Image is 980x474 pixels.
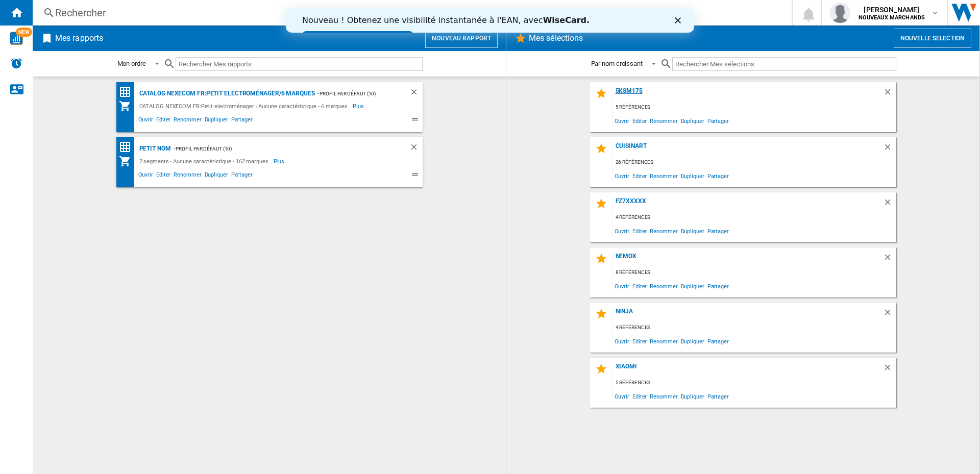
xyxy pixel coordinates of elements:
[613,253,883,266] div: Nemox
[613,197,883,211] div: FZ7XXXXX
[613,101,896,114] div: 5 références
[203,170,230,182] span: Dupliquer
[119,86,137,98] div: Matrice des prix
[859,14,925,21] b: NOUVEAUX MARCHANDS
[830,3,850,23] img: profile.jpg
[648,169,679,183] span: Renommer
[389,9,399,15] div: Fermer
[679,169,706,183] span: Dupliquer
[409,87,423,100] div: Supprimer
[137,155,274,167] div: 2 segments - Aucune caractéristique - 162 marques
[679,389,706,403] span: Dupliquer
[648,389,679,403] span: Renommer
[613,142,883,156] div: Cuisinart
[883,87,896,101] div: Supprimer
[631,279,648,293] span: Editer
[613,211,896,224] div: 4 références
[631,334,648,348] span: Editer
[648,114,679,128] span: Renommer
[137,142,171,155] div: petit nom
[631,224,648,238] span: Editer
[230,115,254,127] span: Partager
[137,170,155,182] span: Ouvrir
[613,377,896,389] div: 5 références
[883,142,896,156] div: Supprimer
[679,114,706,128] span: Dupliquer
[613,321,896,334] div: 4 références
[203,115,230,127] span: Dupliquer
[55,6,765,20] div: Rechercher
[613,114,631,128] span: Ouvrir
[155,115,172,127] span: Editer
[119,141,137,154] div: Matrice des prix
[16,23,128,35] a: Essayez dès maintenant !
[894,29,971,48] button: Nouvelle selection
[230,170,254,182] span: Partager
[10,57,22,69] img: alerts-logo.svg
[883,253,896,266] div: Supprimer
[648,279,679,293] span: Renommer
[883,197,896,211] div: Supprimer
[425,29,498,48] button: Nouveau rapport
[883,308,896,321] div: Supprimer
[679,334,706,348] span: Dupliquer
[613,279,631,293] span: Ouvrir
[591,60,643,67] div: Par nom croissant
[613,389,631,403] span: Ouvrir
[286,8,694,33] iframe: Intercom live chat bannière
[172,115,203,127] span: Renommer
[648,334,679,348] span: Renommer
[176,57,423,71] input: Rechercher Mes rapports
[409,142,423,155] div: Supprimer
[613,87,883,101] div: 5KSM175
[274,155,286,167] span: Plus
[53,29,105,48] h2: Mes rapports
[613,266,896,279] div: 8 références
[613,363,883,377] div: Xiaomi
[16,28,32,37] span: NEW
[706,224,730,238] span: Partager
[10,32,23,45] img: wise-card.svg
[631,114,648,128] span: Editer
[706,334,730,348] span: Partager
[119,155,137,167] div: Mon assortiment
[631,389,648,403] span: Editer
[613,224,631,238] span: Ouvrir
[353,100,365,112] span: Plus
[648,224,679,238] span: Renommer
[117,60,146,67] div: Mon ordre
[155,170,172,182] span: Editer
[613,169,631,183] span: Ouvrir
[315,87,389,100] div: - Profil par défaut (10)
[613,334,631,348] span: Ouvrir
[706,389,730,403] span: Partager
[679,279,706,293] span: Dupliquer
[613,308,883,321] div: Ninja
[706,169,730,183] span: Partager
[706,279,730,293] span: Partager
[119,100,137,112] div: Mon assortiment
[672,57,896,71] input: Rechercher Mes sélections
[859,5,925,15] span: [PERSON_NAME]
[137,115,155,127] span: Ouvrir
[883,363,896,377] div: Supprimer
[706,114,730,128] span: Partager
[613,156,896,169] div: 26 références
[527,29,585,48] h2: Mes sélections
[679,224,706,238] span: Dupliquer
[137,100,353,112] div: CATALOG NEXECOM FR:Petit electroménager - Aucune caractéristique - 6 marques
[171,142,389,155] div: - Profil par défaut (10)
[172,170,203,182] span: Renommer
[631,169,648,183] span: Editer
[137,87,315,100] div: CATALOG NEXECOM FR:Petit electroménager/6 marques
